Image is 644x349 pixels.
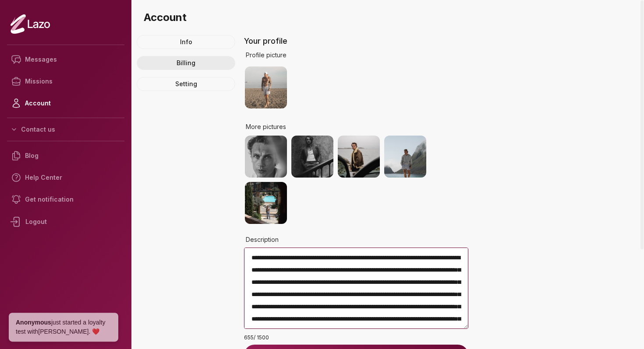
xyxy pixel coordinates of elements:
span: Description [246,235,279,244]
a: Account [7,92,124,114]
a: Missions [7,70,124,92]
a: Get notification [7,188,124,210]
p: 655 / 1500 [244,334,468,341]
a: Billing [137,56,235,70]
span: Profile picture [246,51,287,59]
span: More pictures [246,122,286,131]
a: Help Center [7,167,124,188]
a: Blog [7,145,124,167]
a: Setting [137,77,235,91]
div: Logout [7,210,124,233]
p: Your profile [244,35,468,47]
a: Messages [7,49,124,70]
h3: Account [144,10,637,24]
a: Info [137,35,235,49]
button: Contact us [7,122,124,137]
